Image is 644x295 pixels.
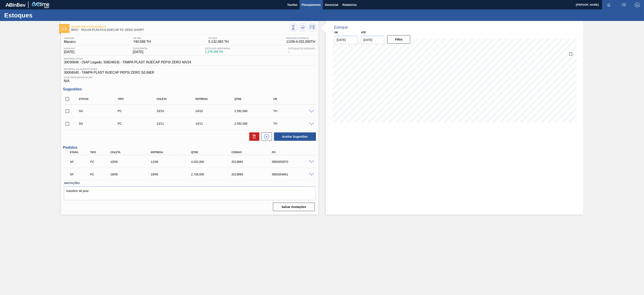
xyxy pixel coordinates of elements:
div: 2013884 [230,160,277,163]
div: Sugestão Criada [78,109,123,113]
span: Data out [64,47,75,50]
div: Entrega [150,151,196,154]
h3: Sugestões [63,87,316,91]
span: 30004540 - TAMPA PLAST INJECAP PEPSI ZERO S/LINER [64,71,315,74]
span: Material ativo [64,57,191,60]
div: Coleta [156,98,200,101]
div: Coleta [109,151,156,154]
span: PE MAX [208,37,229,39]
button: Aceitar Sugestões [274,132,316,141]
span: PE MIN [133,37,151,39]
span: 30030646 - (SAP Legado: 50824819) - TAMPA PLAST INJECAP PEPSI ZERO NIV24 [64,60,191,64]
span: Suficiência [133,47,148,50]
div: Qtde [233,98,278,101]
span: 11/09 - 4.032,000 TH [286,40,315,44]
div: 14/11/2025 [195,122,239,125]
div: Sugestão Criada [78,122,123,125]
p: AF [70,173,90,176]
h1: Estoques [4,13,79,18]
button: Salvar Anotações [273,203,315,211]
div: Nova sugestão [259,132,272,141]
div: Qtde [190,151,237,154]
button: Notificações [602,2,615,8]
span: Gerencial [325,2,338,7]
div: 2.592,000 [233,109,278,113]
h3: Pedidos [63,145,316,150]
span: [DATE] [133,50,148,54]
p: AF [70,160,90,163]
button: Visão Geral dos Estoques [289,23,297,31]
div: TH [272,109,317,113]
button: Programar Estoque [308,23,316,31]
div: 24/10/2025 [195,109,239,113]
span: Relatórios [343,2,357,7]
img: TNhmsLtSVTkK8tSr43FrP2fwEKptu5GPRR3wAAAABJRU5ErkJggg== [5,3,26,7]
span: 5.132,083 TH [208,40,229,44]
div: N/A [63,74,316,83]
div: Código [230,151,277,154]
div: Etapa [69,151,91,154]
div: UN [272,98,317,101]
span: Estoque Bloqueado [288,47,315,50]
div: 19/09/2025 [150,173,196,176]
div: 13/11/2025 [156,122,200,125]
div: 10/09/2025 [109,160,156,163]
div: 18/09/2025 [109,173,156,176]
span: Macacu [64,40,76,44]
div: 2.592,000 [233,122,278,125]
span: Próxima Entrega [286,37,315,39]
div: - [287,47,316,54]
div: Aceitar Sugestões [272,132,316,141]
label: Até [361,31,366,34]
img: Logout [635,2,640,7]
div: 5800353970 [271,160,317,163]
div: Pedido de Compra [117,122,161,125]
span: Tarefas [287,2,297,7]
span: Aguardando Faturamento [71,25,289,28]
textarea: transferir de piraí [64,186,315,200]
div: Tipo [89,151,111,154]
div: Pedido de Compra [117,109,161,113]
div: Tipo [117,98,161,101]
span: Estoque Disponível [205,47,231,50]
div: Aguardando Faturamento [69,170,91,179]
button: Filtro [387,35,410,44]
div: TH [272,122,317,125]
input: dd/mm/yyyy [361,36,384,44]
span: [DATE] [64,50,75,54]
div: 11/09/2025 [150,160,196,163]
div: 23/10/2025 [156,109,200,113]
div: Entrega [195,98,239,101]
span: Material de Substituição [64,68,315,70]
div: Excluir Sugestões [247,132,259,141]
div: Pedido de Compra [89,160,111,163]
div: 2013889 [230,173,277,176]
span: Planejamento [302,2,321,7]
div: Estoque [334,25,348,30]
span: BR07 - ROLHA PLÁSTICA INJECAP PC ZERO SHORT [71,28,289,31]
input: dd/mm/yyyy [335,36,358,44]
div: PO [271,151,317,154]
label: De [335,31,338,34]
div: Aguardando Faturamento [69,157,91,166]
img: Ícone [62,27,67,30]
button: Atualizar Gráfico [299,23,307,31]
img: userActions [621,2,626,7]
span: 740,599 TH [133,40,151,44]
div: 5800354661 [271,173,317,176]
div: 2.736,000 [190,173,237,176]
div: 4.032,000 [190,160,237,163]
label: Anotações [64,180,315,186]
span: 1.175,100 TH [205,50,231,53]
div: Pedido de Compra [89,173,111,176]
div: Status [78,98,123,101]
span: Unidade [64,37,76,39]
span: Data Descontinuação [64,76,315,79]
